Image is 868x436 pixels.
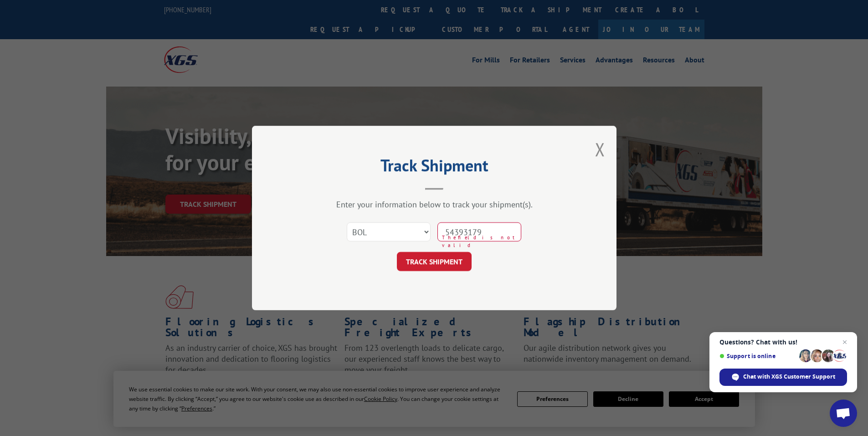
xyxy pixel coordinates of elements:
[719,369,847,386] div: Chat with XGS Customer Support
[442,234,521,249] span: The field is not valid
[437,222,521,241] input: Number(s)
[397,252,472,271] button: TRACK SHIPMENT
[830,400,857,427] div: Open chat
[743,373,835,381] span: Chat with XGS Customer Support
[298,199,571,210] div: Enter your information below to track your shipment(s).
[719,339,847,346] span: Questions? Chat with us!
[595,137,605,161] button: Close modal
[719,353,796,359] span: Support is online
[839,337,850,348] span: Close chat
[298,159,571,176] h2: Track Shipment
